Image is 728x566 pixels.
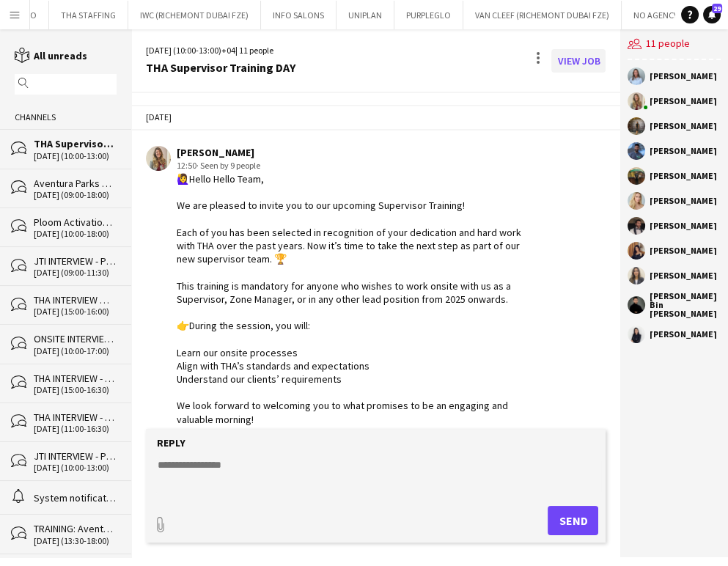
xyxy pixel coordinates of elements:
div: [PERSON_NAME] [649,122,716,131]
div: [PERSON_NAME] [649,330,716,339]
div: THA INTERVIEW - Heated Tobacco - UAE Launch Program [34,411,117,424]
button: Send [548,506,598,535]
div: [PERSON_NAME] [649,271,716,280]
div: [DATE] [131,105,621,130]
div: System notifications [34,491,117,504]
div: [PERSON_NAME] [649,97,716,106]
div: [PERSON_NAME] [649,196,716,205]
div: Ploom Activation Training - UAE Launch Program [34,216,117,229]
div: 🙋‍♀️Hello Hello Team, We are pleased to invite you to our upcoming Supervisor Training! Each of y... [177,172,537,532]
div: Aventura Parks Onsite Support [34,177,117,190]
span: +04 [221,45,235,56]
button: VAN CLEEF (RICHEMONT DUBAI FZE) [463,1,622,29]
a: All unreads [15,49,87,62]
div: ONSITE INTERVIEW - FINAL: Aventura Parks Onsite Support [34,332,117,345]
div: [DATE] (10:00-17:00) [34,346,117,356]
div: JTI INTERVIEW - Ploom Activation - UAE Launch Program [34,254,117,268]
div: [DATE] (15:00-16:30) [34,385,117,395]
div: [DATE] (09:00-11:30) [34,268,117,278]
div: [DATE] (10:00-13:00) [34,151,117,161]
span: · Seen by 9 people [196,160,260,171]
button: PURPLEGLO [394,1,463,29]
div: [DATE] (10:00-13:00) | 11 people [146,44,295,57]
button: UNIPLAN [337,1,394,29]
div: THA INTERVIEW ONLINE - Heated Tobacco - UAE Launch Program [34,293,117,306]
div: [PERSON_NAME] [649,246,716,255]
div: [PERSON_NAME] [177,146,537,159]
div: [PERSON_NAME] [649,172,716,180]
button: IWC (RICHEMONT DUBAI FZE) [128,1,261,29]
span: 29 [712,4,722,13]
div: [DATE] (10:00-13:00) [34,463,117,473]
div: THA INTERVIEW - Heated Tobacco - UAE Launch Program [34,372,117,385]
div: [DATE] (13:30-18:00) [34,536,117,546]
div: TRAINING: Aventura Parks Event Support [34,522,117,535]
div: 12:50 [177,159,537,172]
div: THA Supervisor Training DAY [34,137,117,150]
div: JTI INTERVIEW - Ploom Activation - UAE Launch Program [34,449,117,463]
button: THA STAFFING [49,1,128,29]
a: View Job [551,49,606,73]
div: [PERSON_NAME] Bin [PERSON_NAME] [649,292,721,318]
div: [PERSON_NAME] [649,147,716,155]
div: [DATE] (09:00-18:00) [34,190,117,200]
div: [PERSON_NAME] [649,221,716,230]
div: [PERSON_NAME] [649,72,716,81]
div: THA Supervisor Training DAY [146,61,295,74]
button: INFO SALONS [261,1,337,29]
div: 11 people [628,29,721,60]
div: [DATE] (10:00-18:00) [34,229,117,239]
a: 29 [703,6,721,23]
label: Reply [157,436,185,449]
div: [DATE] (15:00-16:00) [34,306,117,317]
div: [DATE] (11:00-16:30) [34,424,117,434]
